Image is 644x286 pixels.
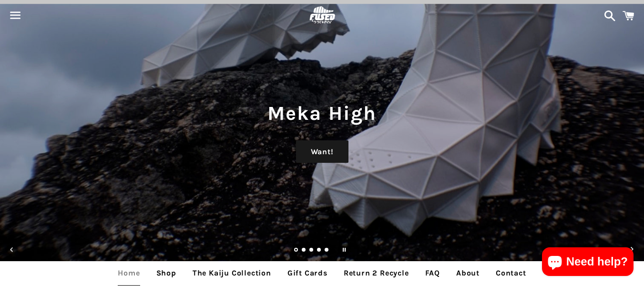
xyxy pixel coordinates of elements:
a: Gift Cards [280,261,335,285]
a: Home [111,261,147,285]
button: Next slide [622,239,643,260]
button: Previous slide [1,239,22,260]
a: Load slide 2 [302,248,307,253]
a: FAQ [418,261,447,285]
a: Shop [149,261,184,285]
h1: Meka High [10,99,634,127]
a: The Kaiju Collection [185,261,278,285]
button: Pause slideshow [334,239,355,260]
a: Return 2 Recycle [337,261,416,285]
a: Load slide 3 [309,248,314,253]
a: Slide 1, current [294,248,299,253]
a: Want! [296,140,348,163]
a: About [449,261,487,285]
inbox-online-store-chat: Shopify online store chat [539,247,636,278]
a: Contact [489,261,533,285]
a: Load slide 4 [317,248,322,253]
a: Load slide 5 [325,248,329,253]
